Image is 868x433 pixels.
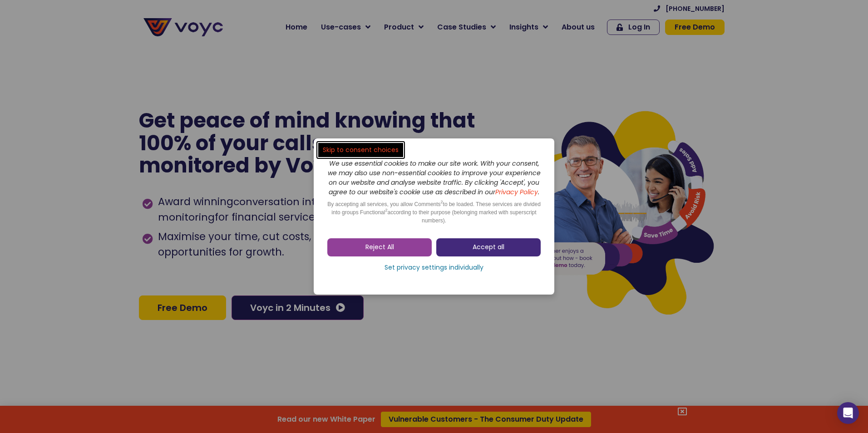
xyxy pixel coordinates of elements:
[365,243,394,252] span: Reject All
[473,243,504,252] span: Accept all
[385,263,483,272] span: Set privacy settings individually
[436,238,541,256] a: Accept all
[318,143,403,157] a: Skip to consent choices
[327,261,541,275] a: Set privacy settings individually
[120,36,143,47] span: Phone
[441,200,443,204] sup: 2
[187,189,230,198] a: Privacy Policy
[120,74,151,84] span: Job title
[328,159,541,197] i: We use essential cookies to make our site work. With your consent, we may also use non-essential ...
[327,238,432,256] a: Reject All
[495,187,538,197] a: Privacy Policy
[327,201,541,224] span: By accepting all services, you allow Comments to be loaded. These services are divided into group...
[385,208,387,212] sup: 2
